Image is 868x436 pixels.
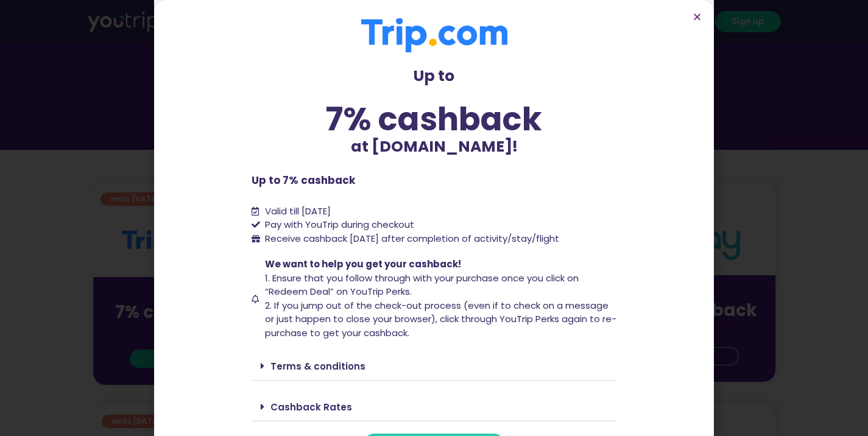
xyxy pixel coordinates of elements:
[265,258,461,270] span: We want to help you get your cashback!
[265,232,559,245] span: Receive cashback [DATE] after completion of activity/stay/flight
[252,103,617,135] div: 7% cashback
[252,393,617,421] div: Cashback Rates
[252,352,617,381] div: Terms & conditions
[270,401,352,413] a: Cashback Rates
[693,12,702,21] a: Close
[252,65,617,88] p: Up to
[265,299,616,339] span: 2. If you jump out of the check-out process (even if to check on a message or just happen to clos...
[262,218,414,232] span: Pay with YouTrip during checkout
[252,173,355,188] b: Up to 7% cashback
[252,135,617,158] p: at [DOMAIN_NAME]!
[265,272,579,298] span: 1. Ensure that you follow through with your purchase once you click on “Redeem Deal” on YouTrip P...
[270,360,365,373] a: Terms & conditions
[265,205,331,217] span: Valid till [DATE]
